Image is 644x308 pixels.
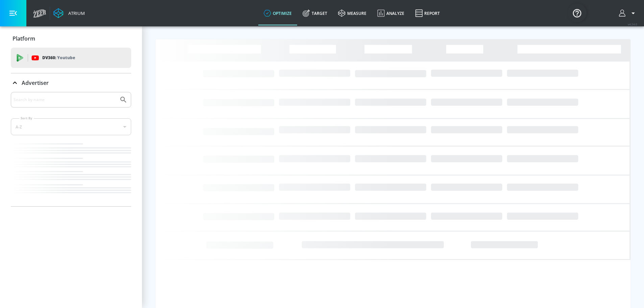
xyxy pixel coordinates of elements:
[14,95,116,104] input: Search by name
[568,3,587,22] button: Open Resource Center
[11,73,131,92] div: Advertiser
[11,92,131,206] div: Advertiser
[66,10,85,16] div: Atrium
[628,22,637,26] span: v 4.24.0
[13,35,35,42] p: Platform
[42,54,75,62] p: DV360:
[53,8,85,18] a: Atrium
[297,1,333,25] a: Target
[11,141,131,206] nav: list of Advertiser
[258,1,297,25] a: optimize
[11,29,131,48] div: Platform
[410,1,445,25] a: Report
[11,48,131,68] div: DV360: Youtube
[19,116,34,120] label: Sort By
[372,1,410,25] a: Analyze
[11,118,131,135] div: A-Z
[333,1,372,25] a: measure
[57,54,75,61] p: Youtube
[22,79,49,87] p: Advertiser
